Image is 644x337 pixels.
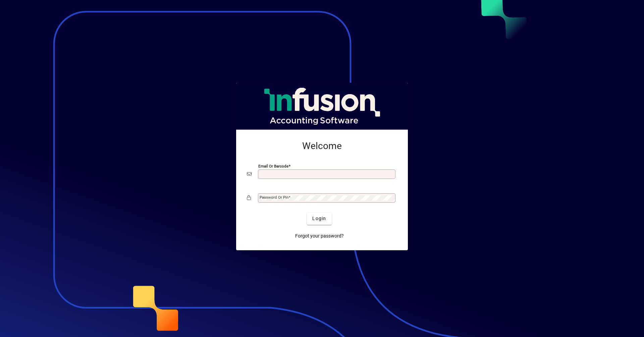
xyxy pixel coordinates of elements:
[295,232,344,240] span: Forgot your password?
[292,230,346,242] a: Forgot your password?
[260,195,288,200] mat-label: Password or Pin
[307,213,331,225] button: Login
[247,140,397,152] h2: Welcome
[312,215,326,222] span: Login
[258,163,288,168] mat-label: Email or Barcode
